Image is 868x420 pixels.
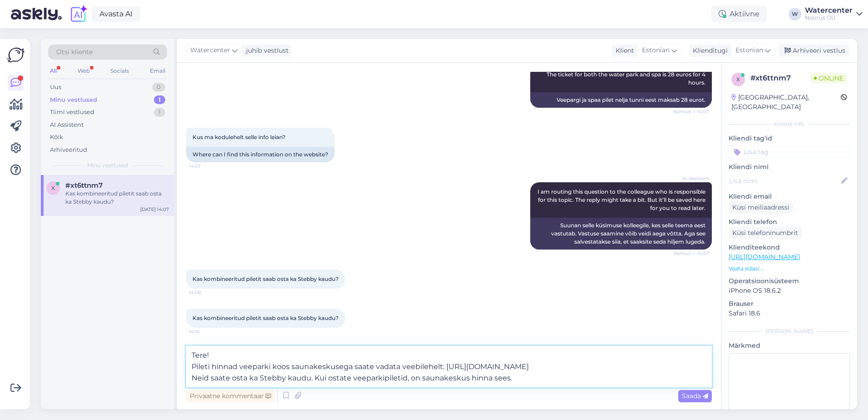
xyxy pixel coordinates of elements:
[789,8,801,20] div: W
[50,95,97,105] div: Minu vestlused
[192,275,339,282] span: Kas kombineeritud piletit saab osta ka Stebby kaudu?
[729,265,850,273] p: Vaata edasi ...
[87,161,128,170] span: Minu vestlused
[729,201,793,214] div: Küsi meiliaadressi
[675,175,709,182] span: AI Assistent
[682,392,708,400] span: Saada
[48,65,59,77] div: All
[673,250,709,257] span: Nähtud ✓ 14:07
[729,227,802,239] div: Küsi telefoninumbrit
[642,45,670,55] span: Estonian
[729,134,850,143] p: Kliendi tag'id
[729,276,850,286] p: Operatsioonisüsteem
[108,65,131,77] div: Socials
[735,45,763,55] span: Estonian
[750,73,810,84] div: # xt6ttnm7
[65,190,169,206] div: Kas kombineeritud piletit saab osta ka Stebby kaudu?
[154,108,165,117] div: 1
[65,181,103,190] span: #xt6ttnm7
[50,120,84,130] div: AI Assistent
[711,6,767,22] div: Aktiivne
[92,6,140,22] a: Avasta AI
[50,145,87,155] div: Arhiveeritud
[689,46,728,55] div: Klienditugi
[190,45,230,55] span: Watercenter
[736,76,740,83] span: x
[50,108,94,117] div: Tiimi vestlused
[729,286,850,295] p: iPhone OS 18.6.2
[729,120,850,128] div: Kliendi info
[50,133,63,142] div: Kõik
[729,299,850,309] p: Brauser
[538,188,707,211] span: I am routing this question to the colleague who is responsible for this topic. The reply might ta...
[673,108,709,115] span: Nähtud ✓ 14:07
[729,162,850,172] p: Kliendi nimi
[729,253,800,261] a: [URL][DOMAIN_NAME]
[189,289,223,296] span: 14:08
[69,5,88,24] img: explore-ai
[152,83,165,92] div: 0
[186,390,275,402] div: Privaatne kommentaar
[612,46,634,55] div: Klient
[242,46,289,55] div: juhib vestlust
[50,83,61,92] div: Uus
[148,65,167,77] div: Email
[51,185,55,191] span: x
[729,327,850,335] div: [PERSON_NAME]
[189,328,223,335] span: 14:10
[729,192,850,201] p: Kliendi email
[805,14,853,21] div: Noorus OÜ
[186,147,335,162] div: Where can I find this information on the website?
[805,7,863,21] a: WatercenterNoorus OÜ
[530,92,712,108] div: Veepargi ja spaa pilet nelja tunni eest maksab 28 eurot.
[189,163,223,170] span: 14:07
[729,217,850,227] p: Kliendi telefon
[805,7,853,14] div: Watercenter
[56,47,93,57] span: Otsi kliente
[76,65,92,77] div: Web
[779,45,849,57] div: Arhiveeri vestlus
[810,73,847,83] span: Online
[731,93,841,112] div: [GEOGRAPHIC_DATA], [GEOGRAPHIC_DATA]
[7,46,25,64] img: Askly Logo
[192,315,339,321] span: Kas kombineeritud piletit saab osta ka Stebby kaudu?
[729,243,850,252] p: Klienditeekond
[192,134,286,140] span: Kus ma kodulehelt selle info leian?
[154,95,165,105] div: 1
[729,309,850,318] p: Safari 18.6
[729,176,839,186] input: Lisa nimi
[729,145,850,159] input: Lisa tag
[729,341,850,350] p: Märkmed
[530,218,712,250] div: Suunan selle küsimuse kolleegile, kes selle teema eest vastutab. Vastuse saamine võib veidi aega ...
[140,206,169,213] div: [DATE] 14:07
[186,346,712,387] textarea: Tere! Pileti hinnad veeparki koos saunakeskusega saate vadata veebilehelt: [URL][DOMAIN_NAME] Nei...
